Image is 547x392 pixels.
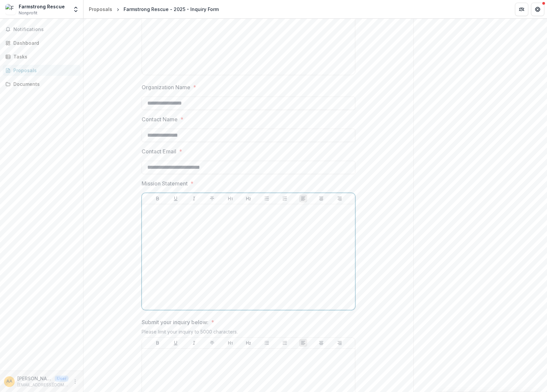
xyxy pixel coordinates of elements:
[71,3,80,16] button: Open entity switcher
[531,3,544,16] button: Get Help
[3,79,80,90] a: Documents
[226,339,234,347] button: Heading 1
[86,4,221,14] nav: breadcrumb
[154,339,162,347] button: Bold
[3,24,80,35] button: Notifications
[263,194,271,203] button: Bullet List
[71,378,79,386] button: More
[89,6,112,13] div: Proposals
[281,339,289,347] button: Ordered List
[142,147,176,155] p: Contact Email
[317,194,325,203] button: Align Center
[336,194,344,203] button: Align Right
[208,339,216,347] button: Strike
[172,194,180,203] button: Underline
[263,339,271,347] button: Bullet List
[13,67,75,74] div: Proposals
[6,379,12,384] div: Alisa Armstrong
[13,39,75,46] div: Dashboard
[515,3,528,16] button: Partners
[281,194,289,203] button: Ordered List
[317,339,325,347] button: Align Center
[299,339,307,347] button: Align Left
[142,83,190,91] p: Organization Name
[19,3,65,10] div: Farmstrong Rescue
[142,115,178,123] p: Contact Name
[86,4,115,14] a: Proposals
[226,194,234,203] button: Heading 1
[208,194,216,203] button: Strike
[142,179,188,187] p: Mission Statement
[190,194,198,203] button: Italicize
[190,339,198,347] button: Italicize
[142,329,355,337] div: Please limit your inquiry to 5000 characters.
[17,382,68,388] p: [EMAIL_ADDRESS][DOMAIN_NAME]
[336,339,344,347] button: Align Right
[142,318,208,326] p: Submit your inquiry below:
[244,194,252,203] button: Heading 2
[13,53,75,60] div: Tasks
[5,4,16,15] img: Farmstrong Rescue
[244,339,252,347] button: Heading 2
[3,65,80,76] a: Proposals
[19,10,37,16] span: Nonprofit
[154,194,162,203] button: Bold
[13,27,78,32] span: Notifications
[55,376,68,382] p: User
[3,51,80,62] a: Tasks
[299,194,307,203] button: Align Left
[17,375,52,382] p: [PERSON_NAME]
[13,81,75,88] div: Documents
[172,339,180,347] button: Underline
[124,6,219,13] div: Farmstrong Rescue - 2025 - Inquiry Form
[3,37,80,48] a: Dashboard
